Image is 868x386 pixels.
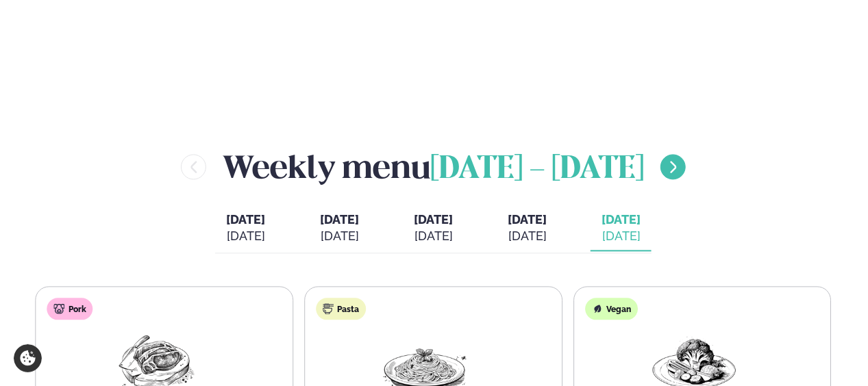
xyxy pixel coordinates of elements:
span: [DATE] [508,212,547,227]
button: menu-btn-left [181,154,206,179]
button: [DATE] [DATE] [591,206,652,251]
div: [DATE] [226,228,265,244]
span: [DATE] [602,212,641,227]
img: Vegan.svg [592,303,603,314]
button: [DATE] [DATE] [309,206,370,251]
span: [DATE] - [DATE] [430,155,644,185]
span: [DATE] [226,212,265,227]
span: [DATE] [414,212,453,227]
h2: Weekly menu [223,144,644,189]
div: [DATE] [414,228,453,244]
button: [DATE] [DATE] [497,206,558,251]
span: [DATE] [320,211,359,228]
button: menu-btn-right [660,154,686,179]
div: [DATE] [508,228,547,244]
div: Pork [47,298,93,320]
div: [DATE] [602,228,641,244]
button: [DATE] [DATE] [403,206,464,251]
div: [DATE] [320,228,359,244]
img: pork.svg [54,303,65,314]
img: pasta.svg [323,303,334,314]
button: [DATE] [DATE] [215,206,276,251]
a: Cookie settings [14,344,42,372]
div: Vegan [585,298,638,320]
div: Pasta [316,298,366,320]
